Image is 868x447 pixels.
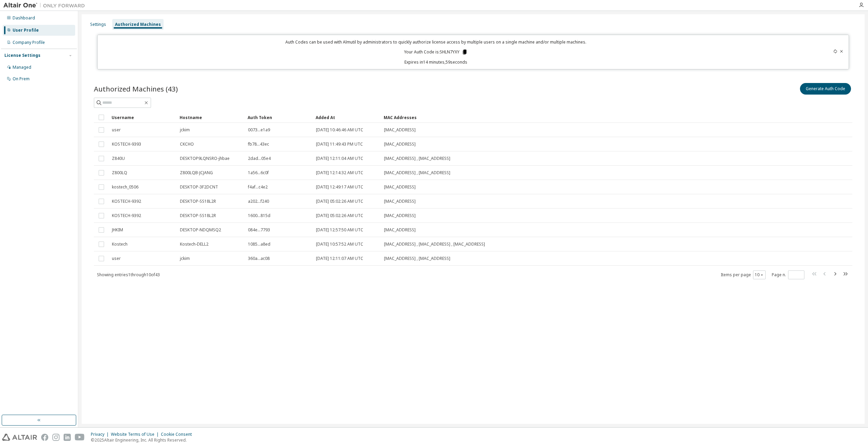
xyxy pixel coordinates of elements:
span: JHKIM [112,227,123,233]
img: altair_logo.svg [2,434,37,441]
div: Added At [316,112,378,123]
div: Cookie Consent [161,432,196,437]
span: fb78...43ec [248,142,269,147]
span: Z840U [112,156,125,161]
div: Auth Token [248,112,310,123]
span: [DATE] 05:02:26 AM UTC [316,199,363,204]
div: Dashboard [13,15,35,21]
span: [DATE] 10:46:46 AM UTC [316,127,363,133]
span: KOSTECH-9392 [112,213,141,218]
div: On Prem [13,76,30,82]
span: KOSTECH-9393 [112,142,141,147]
span: Items per page [721,270,766,279]
span: DESKTOP-3F2DCNT [180,184,218,190]
span: 2dad...05e4 [248,156,271,161]
img: youtube.svg [75,434,85,441]
div: MAC Addresses [384,112,781,123]
img: linkedin.svg [64,434,71,441]
div: Website Terms of Use [111,432,161,437]
span: Z800LQ [112,170,127,176]
img: facebook.svg [41,434,48,441]
span: user [112,256,121,261]
p: Expires in 14 minutes, 59 seconds [102,59,770,65]
span: user [112,127,121,133]
span: 0073...e1a9 [248,127,270,133]
span: Page n. [772,270,804,279]
span: [MAC_ADDRESS] [384,184,416,190]
p: Auth Codes can be used with Almutil by administrators to quickly authorize license access by mult... [102,39,770,45]
span: [MAC_ADDRESS] , [MAC_ADDRESS] [384,156,450,161]
img: Altair One [3,2,88,9]
span: a202...f240 [248,199,269,204]
button: Generate Auth Code [800,83,851,95]
span: [MAC_ADDRESS] [384,142,416,147]
div: Authorized Machines [115,22,161,27]
span: 1600...815d [248,213,270,218]
div: Username [112,112,174,123]
div: User Profile [13,28,39,33]
span: KOSTECH-9392 [112,199,141,204]
img: instagram.svg [52,434,60,441]
span: Z800LQB-JCJANG [180,170,213,176]
span: [DATE] 12:11:04 AM UTC [316,156,363,161]
div: License Settings [4,53,40,58]
span: 1a56...6c0f [248,170,269,176]
span: [DATE] 12:57:50 AM UTC [316,227,363,233]
span: [DATE] 05:02:26 AM UTC [316,213,363,218]
span: [MAC_ADDRESS] , [MAC_ADDRESS] [384,170,450,176]
span: [DATE] 11:49:43 PM UTC [316,142,363,147]
span: jckim [180,256,190,261]
div: Company Profile [13,40,45,45]
span: 084e...7793 [248,227,270,233]
span: [MAC_ADDRESS] [384,127,416,133]
div: Managed [13,65,31,70]
span: [DATE] 12:49:17 AM UTC [316,184,363,190]
span: Kostech-DELL2 [180,242,208,247]
span: Showing entries 1 through 10 of 43 [97,272,160,278]
button: 10 [755,272,764,278]
span: DESKTOP-NDQMSQ2 [180,227,221,233]
span: DESKTOP-SS18L2R [180,213,216,218]
span: f4af...c4e2 [248,184,268,190]
span: Authorized Machines (43) [94,84,178,94]
span: 1085...a8ed [248,242,270,247]
span: [MAC_ADDRESS] [384,227,416,233]
div: Privacy [91,432,111,437]
div: Hostname [180,112,242,123]
span: [MAC_ADDRESS] , [MAC_ADDRESS] , [MAC_ADDRESS] [384,242,485,247]
span: 360a...ac08 [248,256,270,261]
span: [DATE] 12:14:32 AM UTC [316,170,363,176]
span: DESKTOP9LQNSRO-jhbae [180,156,230,161]
span: [DATE] 12:11:07 AM UTC [316,256,363,261]
p: © 2025 Altair Engineering, Inc. All Rights Reserved. [91,437,196,443]
p: Your Auth Code is: SHLN7YXY [404,49,468,55]
span: Kostech [112,242,128,247]
span: kostech_0506 [112,184,138,190]
div: Settings [90,22,106,27]
span: jckim [180,127,190,133]
span: [MAC_ADDRESS] [384,199,416,204]
span: [DATE] 10:57:52 AM UTC [316,242,363,247]
span: [MAC_ADDRESS] [384,213,416,218]
span: CKCHO [180,142,194,147]
span: DESKTOP-SS18L2R [180,199,216,204]
span: [MAC_ADDRESS] , [MAC_ADDRESS] [384,256,450,261]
